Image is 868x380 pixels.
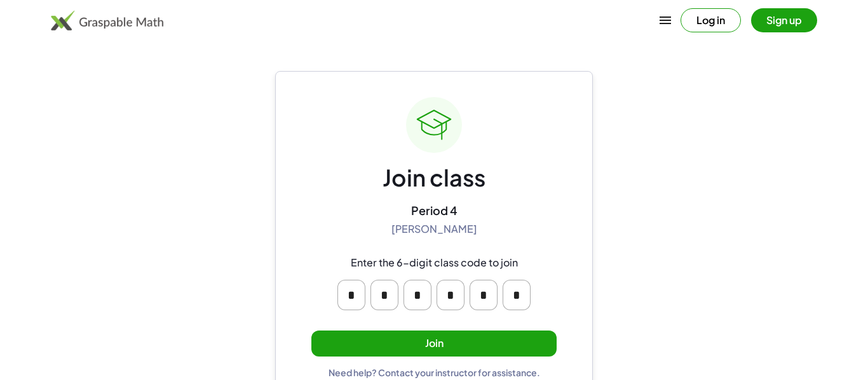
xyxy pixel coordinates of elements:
div: Period 4 [411,203,458,218]
button: Join [311,331,557,357]
div: Join class [383,163,485,193]
button: Log in [681,8,741,32]
div: Need help? Contact your instructor for assistance. [329,367,540,378]
button: Sign up [751,8,817,32]
div: Enter the 6-digit class code to join [351,256,518,270]
div: [PERSON_NAME] [391,223,477,236]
